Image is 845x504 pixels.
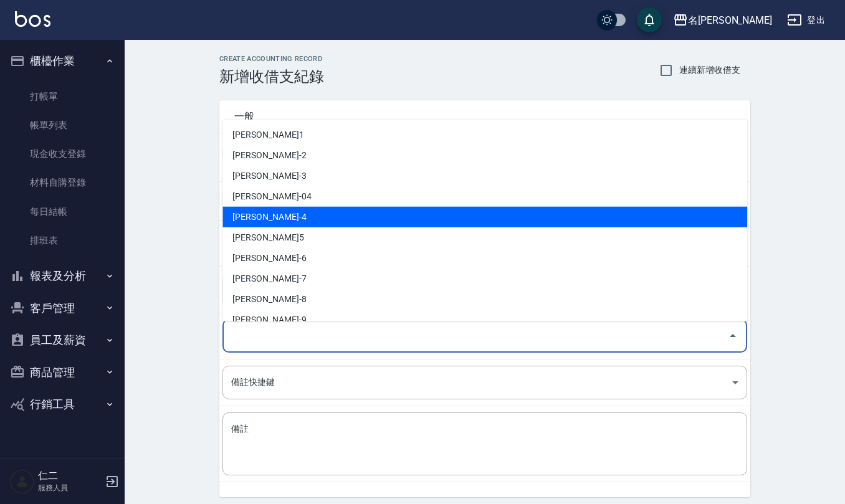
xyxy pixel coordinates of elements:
[5,140,120,168] a: 現金收支登錄
[222,289,747,310] li: [PERSON_NAME]-8
[668,7,777,33] button: 名[PERSON_NAME]
[5,388,120,421] button: 行銷工具
[5,111,120,140] a: 帳單列表
[15,11,50,27] img: Logo
[5,168,120,197] a: 材料自購登錄
[219,68,324,85] h3: 新增收借支紀錄
[5,324,120,356] button: 員工及薪資
[5,292,120,325] button: 客戶管理
[222,125,747,145] li: [PERSON_NAME]1
[10,469,35,494] img: Person
[782,9,830,32] button: 登出
[222,310,747,330] li: [PERSON_NAME]-9
[222,166,747,186] li: [PERSON_NAME]-3
[219,55,324,63] h2: CREATE ACCOUNTING RECORD
[222,269,747,289] li: [PERSON_NAME]-7
[5,356,120,389] button: 商品管理
[723,326,743,346] button: Close
[222,145,747,166] li: [PERSON_NAME]-2
[5,226,120,255] a: 排班表
[5,260,120,292] button: 報表及分析
[231,314,251,323] label: 登錄者
[5,197,120,226] a: 每日結帳
[5,82,120,111] a: 打帳單
[38,470,102,482] h5: 仁二
[679,64,740,77] span: 連續新增收借支
[5,45,120,77] button: 櫃檯作業
[222,248,747,269] li: [PERSON_NAME]-6
[637,7,662,32] button: save
[688,12,772,28] div: 名[PERSON_NAME]
[234,110,735,123] span: 一般
[222,186,747,207] li: [PERSON_NAME]-04
[38,482,102,493] p: 服務人員
[222,207,747,227] li: [PERSON_NAME]-4
[222,227,747,248] li: [PERSON_NAME]5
